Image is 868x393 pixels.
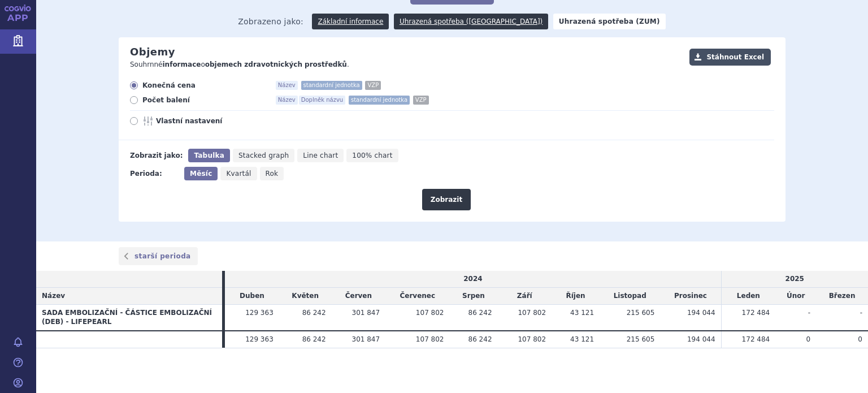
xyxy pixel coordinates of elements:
span: 172 484 [742,335,770,343]
span: 86 242 [302,309,326,317]
span: 107 802 [518,309,546,317]
span: 194 044 [687,309,715,317]
p: Souhrnné o . [130,60,684,70]
span: Název [276,96,298,105]
span: VZP [365,81,381,90]
span: Zobrazeno jako: [238,14,303,29]
span: Doplněk názvu [299,96,345,105]
span: 301 847 [352,309,380,317]
td: Únor [775,287,816,304]
span: 0 [806,335,811,343]
span: Rok [266,170,279,178]
td: Leden [721,287,775,304]
span: Line chart [303,152,338,159]
td: 2025 [721,271,868,287]
span: 215 605 [627,335,655,343]
span: 301 847 [352,335,380,343]
span: 107 802 [416,309,444,317]
button: Zobrazit [422,189,471,210]
span: 43 121 [570,309,594,317]
span: 215 605 [627,309,655,317]
span: Název [276,81,298,90]
a: Uhrazená spotřeba ([GEOGRAPHIC_DATA]) [394,14,548,29]
span: Stacked graph [238,152,289,159]
span: 86 242 [468,335,492,343]
span: 107 802 [518,335,546,343]
span: Název [42,292,65,300]
div: Perioda: [130,167,179,180]
td: Říjen [552,287,600,304]
span: 129 363 [245,335,274,343]
span: 107 802 [416,335,444,343]
span: - [860,309,862,317]
td: Listopad [600,287,660,304]
span: Počet balení [142,96,267,105]
span: Konečná cena [142,81,267,90]
a: Základní informace [312,14,389,29]
span: Měsíc [190,170,212,178]
span: 194 044 [687,335,715,343]
td: Srpen [449,287,497,304]
span: - [808,309,810,317]
span: Tabulka [194,152,224,159]
a: starší perioda [119,247,198,265]
strong: objemech zdravotnických prostředků [205,61,347,68]
span: 43 121 [570,335,594,343]
div: Zobrazit jako: [130,149,183,162]
span: 86 242 [302,335,326,343]
strong: Uhrazená spotřeba (ZUM) [553,14,666,29]
td: 2024 [225,271,721,287]
span: Vlastní nastavení [156,116,280,126]
span: standardní jednotka [349,96,410,105]
span: 100% chart [352,152,392,159]
span: VZP [413,96,429,105]
span: 129 363 [245,309,274,317]
span: 86 242 [468,309,492,317]
td: Prosinec [660,287,721,304]
span: 0 [858,335,862,343]
h2: Objemy [130,46,175,58]
td: Březen [816,287,868,304]
td: Duben [225,287,279,304]
td: Červen [332,287,386,304]
strong: informace [163,61,201,68]
td: Září [498,287,552,304]
span: SADA EMBOLIZAČNÍ - ČÁSTICE EMBOLIZAČNÍ (DEB) - LIFEPEARL [42,309,212,326]
span: standardní jednotka [301,81,362,90]
span: Kvartál [226,170,251,178]
button: Stáhnout Excel [689,49,771,66]
td: Červenec [385,287,449,304]
td: Květen [279,287,332,304]
span: 172 484 [742,309,770,317]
